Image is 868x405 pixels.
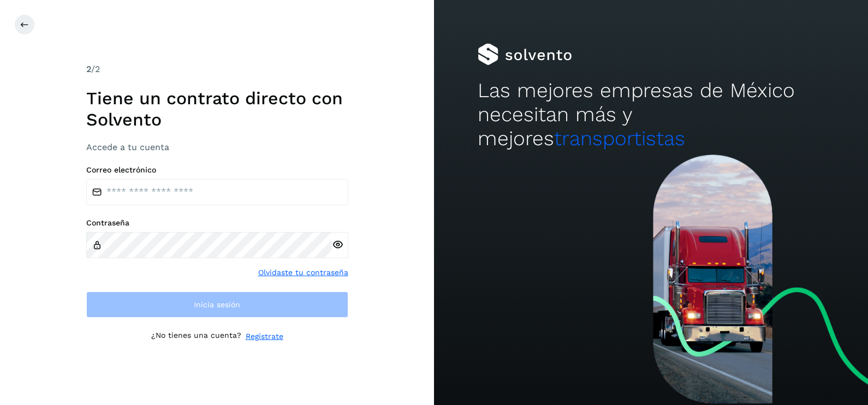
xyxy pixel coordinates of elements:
h1: Tiene un contrato directo con Solvento [86,88,348,130]
h3: Accede a tu cuenta [86,142,348,152]
label: Contraseña [86,218,348,228]
h2: Las mejores empresas de México necesitan más y mejores [478,79,825,151]
span: Inicia sesión [194,301,240,308]
a: Olvidaste tu contraseña [258,267,348,278]
div: /2 [86,63,348,76]
button: Inicia sesión [86,291,348,318]
span: transportistas [554,127,685,150]
span: 2 [86,64,91,74]
a: Regístrate [246,331,283,342]
p: ¿No tienes una cuenta? [151,331,241,342]
label: Correo electrónico [86,165,348,175]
